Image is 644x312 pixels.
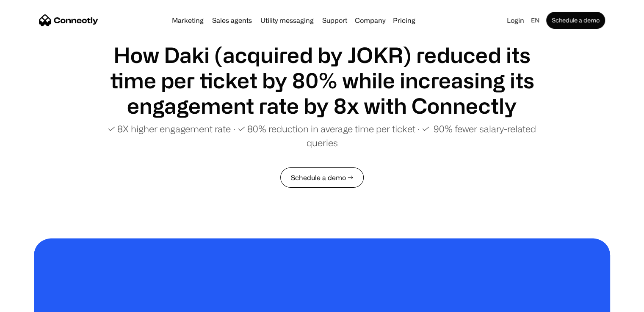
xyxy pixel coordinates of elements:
[39,14,98,27] a: home
[390,17,419,24] a: Pricing
[169,17,207,24] a: Marketing
[528,14,544,26] div: en
[257,17,317,24] a: Utility messaging
[17,297,51,309] ul: Language list
[209,17,255,24] a: Sales agents
[102,122,542,150] p: ✓ 8X higher engagement rate ∙ ✓ 80% reduction in average time per ticket ∙ ✓ 90% fewer salary-rel...
[352,14,388,26] div: Company
[319,17,351,24] a: Support
[280,167,364,188] a: Schedule a demo →
[8,296,51,309] aside: Language selected: English
[355,14,385,26] div: Company
[503,14,528,26] a: Login
[102,42,542,118] h1: How Daki (acquired by JOKR) reduced its time per ticket by 80% while increasing its engagement ra...
[531,14,539,26] div: en
[546,12,605,29] a: Schedule a demo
